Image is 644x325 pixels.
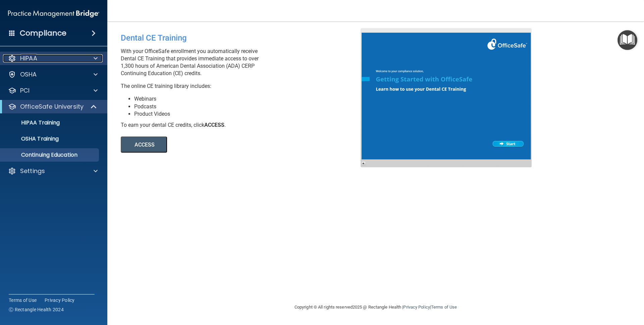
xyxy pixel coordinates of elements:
[204,122,224,128] b: ACCESS
[20,70,37,78] p: OSHA
[8,167,98,175] a: Settings
[9,306,64,313] span: Ⓒ Rectangle Health 2024
[20,54,37,62] p: HIPAA
[403,305,430,310] a: Privacy Policy
[20,103,84,111] p: OfficeSafe University
[8,70,98,78] a: OSHA
[121,83,366,90] p: The online CE training library includes:
[20,87,30,95] p: PCI
[8,54,98,62] a: HIPAA
[20,29,66,38] h4: Compliance
[121,143,304,148] a: ACCESS
[618,30,637,50] button: Open Resource Center
[253,296,498,318] div: Copyright © All rights reserved 2025 @ Rectangle Health | |
[8,7,99,20] img: PMB logo
[20,167,45,175] p: Settings
[121,48,366,77] p: With your OfficeSafe enrollment you automatically receive Dental CE Training that provides immedi...
[4,152,96,158] p: Continuing Education
[4,119,60,126] p: HIPAA Training
[121,137,167,153] button: ACCESS
[134,103,366,110] li: Podcasts
[134,110,366,118] li: Product Videos
[8,87,98,95] a: PCI
[121,28,366,48] div: Dental CE Training
[8,103,97,111] a: OfficeSafe University
[9,297,37,304] a: Terms of Use
[610,279,636,304] iframe: Drift Widget Chat Controller
[134,95,366,103] li: Webinars
[4,136,59,142] p: OSHA Training
[121,121,366,129] div: To earn your dental CE credits, click .
[431,305,457,310] a: Terms of Use
[45,297,75,304] a: Privacy Policy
